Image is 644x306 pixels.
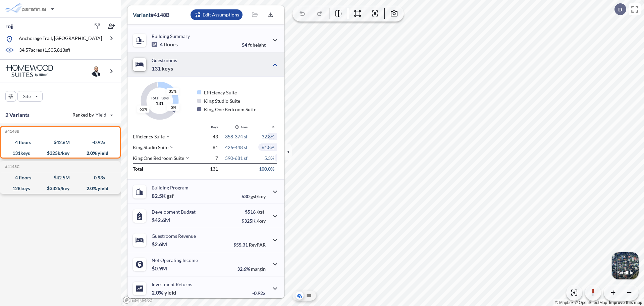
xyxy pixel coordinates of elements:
[152,289,176,296] p: 2.0%
[67,110,117,120] button: Ranked by Yield
[262,134,274,139] span: 32.8%
[242,42,266,48] p: 54
[152,241,168,248] p: $2.6M
[257,218,266,224] span: /key
[612,252,639,279] img: Switcher Image
[19,47,70,54] p: 34.57 acres ( 1,505,813 sf)
[169,89,176,94] text: 33%
[171,105,176,110] text: 5%
[152,217,171,223] p: $42.6M
[133,11,151,18] span: Variant
[237,266,266,272] p: 32.6%
[225,134,248,139] span: 358-374 sf
[259,166,274,172] span: 100.0%
[164,41,178,48] span: floors
[241,218,266,224] p: $325K
[251,193,266,199] span: gsf/key
[252,290,266,296] p: -0.92x
[91,66,102,77] img: user logo
[23,93,31,100] p: Site
[152,57,177,63] p: Guestrooms
[210,166,218,172] span: 131
[204,98,240,104] p: King Studio Suite
[133,11,169,18] p: # 4148b
[249,242,266,248] span: RevPAR
[264,155,274,161] span: 5.3%
[167,192,174,199] span: gsf
[240,125,248,129] span: Area
[233,242,266,248] p: $55.31
[555,300,574,305] a: Mapbox
[204,90,237,95] p: Efficiency Suite
[251,266,266,272] span: margin
[151,96,169,100] p: Total Keys
[152,209,196,215] p: Development Budget
[152,233,196,239] p: Guestrooms Revenue
[164,289,176,296] span: yield
[191,9,243,20] button: Edit Assumptions
[5,65,53,77] img: BrandImage
[140,106,147,112] text: 62%
[152,41,178,48] p: 4
[204,106,256,112] p: King One Bedroom Suite
[618,6,622,12] p: D
[96,112,107,118] span: Yield
[609,300,642,305] a: Improve this map
[152,192,174,199] p: 82.5K
[152,185,189,190] p: Building Program
[253,42,266,48] span: height
[133,155,207,161] p: King One Bedroom Suite
[123,296,152,304] a: Mapbox homepage
[213,134,218,139] span: 43
[241,209,266,215] p: $516
[19,35,102,43] p: Anchorage Trail, [GEOGRAPHIC_DATA]
[5,23,13,30] p: rojj
[575,300,607,305] a: OpenStreetMap
[213,144,218,150] span: 81
[152,33,190,39] p: Building Summary
[612,252,639,279] button: Switcher ImageSatellite
[152,265,168,272] p: $0.9M
[305,292,313,300] button: Site Plan
[5,111,30,119] p: 2 Variants
[4,129,19,134] h5: Click to copy the code
[133,134,207,139] p: Efficiency Suite
[4,164,19,169] h5: Click to copy the code
[211,125,218,129] span: Keys
[203,11,239,18] p: Edit Assumptions
[262,144,274,150] span: 61.8%
[162,65,173,72] span: keys
[152,281,192,287] p: Investment Returns
[152,257,198,263] p: Net Operating Income
[296,292,304,300] button: Aerial View
[257,209,264,215] span: /gsf
[248,42,252,48] span: ft
[133,166,207,172] p: Total
[151,100,169,106] p: 131
[17,91,43,102] button: Site
[272,125,274,129] span: %
[241,193,266,199] p: 630
[617,270,633,275] p: Satellite
[152,65,173,72] p: 131
[225,144,248,150] span: 426-448 sf
[225,155,248,161] span: 590-681 sf
[133,144,207,150] p: King Studio Suite
[215,155,218,161] span: 7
